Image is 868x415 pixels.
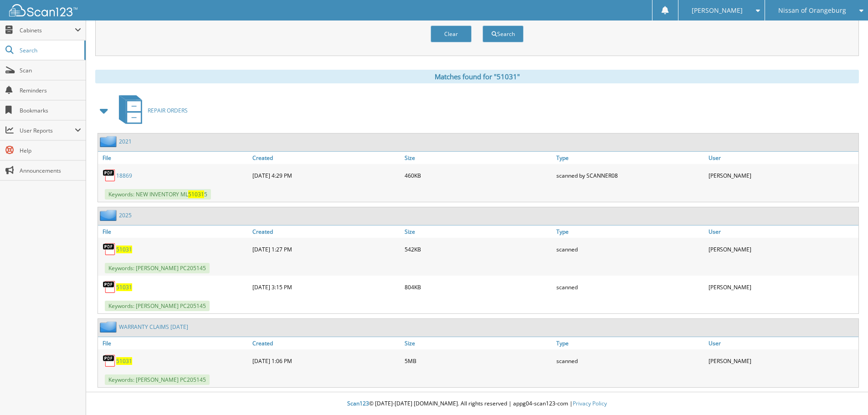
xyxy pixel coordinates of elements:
[402,352,555,370] div: 5MB
[20,26,75,34] span: Cabinets
[402,225,555,238] a: Size
[95,70,859,83] div: Matches found for "51031"
[105,263,210,273] span: Keywords: [PERSON_NAME] PC205145
[250,278,402,296] div: [DATE] 3:15 PM
[116,283,132,291] a: 51031
[554,225,706,238] a: Type
[100,321,119,333] img: folder2.png
[119,323,188,331] a: WARRANTY CLAIMS [DATE]
[402,152,555,164] a: Size
[402,278,555,296] div: 804KB
[706,278,858,296] div: [PERSON_NAME]
[778,8,846,13] span: Nissan of Orangeburg
[116,246,132,253] a: 51031
[706,152,858,164] a: User
[706,225,858,238] a: User
[554,352,706,370] div: scanned
[86,393,868,415] div: © [DATE]-[DATE] [DOMAIN_NAME]. All rights reserved | appg04-scan123-com |
[105,189,211,200] span: Keywords: NEW INVENTORY ML 5
[554,337,706,349] a: Type
[20,67,81,74] span: Scan
[250,337,402,349] a: Created
[402,240,555,258] div: 542KB
[148,107,188,114] span: REPAIR ORDERS
[188,190,204,198] span: 51031
[554,166,706,184] div: scanned by SCANNER08
[250,225,402,238] a: Created
[692,8,743,13] span: [PERSON_NAME]
[706,240,858,258] div: [PERSON_NAME]
[573,400,607,407] a: Privacy Policy
[250,152,402,164] a: Created
[98,225,250,238] a: File
[20,147,81,154] span: Help
[483,26,524,42] button: Search
[103,280,116,294] img: PDF.png
[105,374,210,385] span: Keywords: [PERSON_NAME] PC205145
[98,337,250,349] a: File
[554,240,706,258] div: scanned
[100,136,119,147] img: folder2.png
[431,26,472,42] button: Clear
[554,152,706,164] a: Type
[113,92,188,128] a: REPAIR ORDERS
[119,211,132,219] a: 2025
[119,138,132,145] a: 2021
[706,337,858,349] a: User
[402,166,555,184] div: 460KB
[100,210,119,221] img: folder2.png
[347,400,369,407] span: Scan123
[103,242,116,256] img: PDF.png
[98,152,250,164] a: File
[116,172,132,179] a: 18869
[554,278,706,296] div: scanned
[706,166,858,184] div: [PERSON_NAME]
[20,46,80,54] span: Search
[402,337,555,349] a: Size
[250,166,402,184] div: [DATE] 4:29 PM
[9,4,77,16] img: scan123-logo-white.svg
[20,167,81,174] span: Announcements
[20,107,81,114] span: Bookmarks
[20,127,75,134] span: User Reports
[103,354,116,368] img: PDF.png
[706,352,858,370] div: [PERSON_NAME]
[116,357,132,365] a: 51031
[822,371,868,415] iframe: Chat Widget
[250,240,402,258] div: [DATE] 1:27 PM
[105,301,210,311] span: Keywords: [PERSON_NAME] PC205145
[103,169,116,182] img: PDF.png
[250,352,402,370] div: [DATE] 1:06 PM
[20,87,81,94] span: Reminders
